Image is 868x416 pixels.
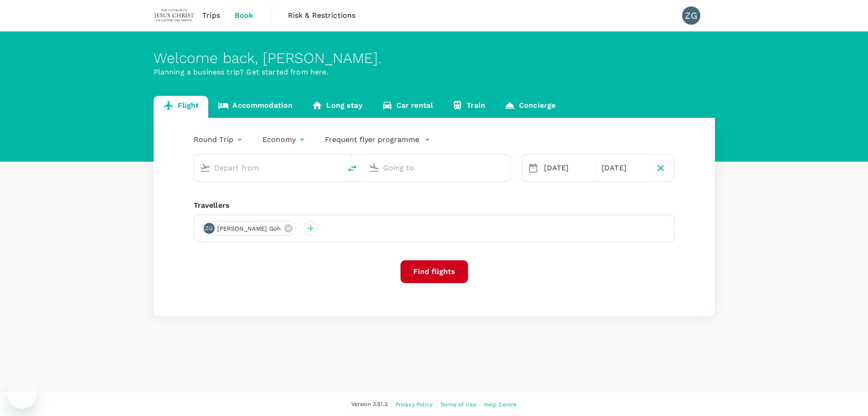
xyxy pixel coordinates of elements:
[288,10,356,21] span: Risk & Restrictions
[335,167,337,169] button: Open
[154,96,209,118] a: Flight
[235,10,254,21] span: Book
[212,224,287,233] span: [PERSON_NAME] Goh
[401,260,468,283] button: Find flights
[440,401,476,408] span: Terms of Use
[214,161,322,175] input: Depart from
[495,96,565,118] a: Concierge
[540,159,594,177] div: [DATE]
[154,5,195,26] img: The Malaysian Church of Jesus Christ of Latter-day Saints
[262,132,307,147] div: Economy
[194,200,675,211] div: Travellers
[208,96,302,118] a: Accommodation
[325,134,430,145] button: Frequent flyer programme
[341,158,363,179] button: delete
[504,167,506,169] button: Open
[201,221,297,236] div: ZG[PERSON_NAME] Goh
[204,223,215,234] div: ZG
[194,132,245,147] div: Round Trip
[154,50,715,67] div: Welcome back , [PERSON_NAME] .
[351,400,388,409] span: Version 3.51.2
[383,161,491,175] input: Going to
[7,379,36,409] iframe: Button to launch messaging window
[325,134,419,145] p: Frequent flyer programme
[484,400,517,410] a: Help Centre
[202,10,220,21] span: Trips
[598,159,651,177] div: [DATE]
[302,96,372,118] a: Long stay
[395,400,432,410] a: Privacy Policy
[440,400,476,410] a: Terms of Use
[442,96,495,118] a: Train
[484,401,517,408] span: Help Centre
[395,401,432,408] span: Privacy Policy
[154,67,715,78] p: Planning a business trip? Get started from here.
[682,6,700,25] div: ZG
[372,96,443,118] a: Car rental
